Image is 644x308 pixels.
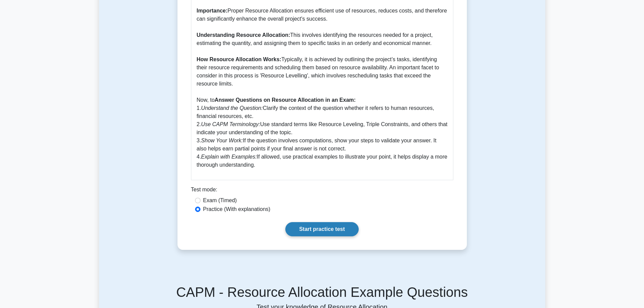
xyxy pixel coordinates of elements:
[197,8,228,14] b: Importance:
[201,121,260,127] i: Use CAPM Terminology:
[191,186,453,196] div: Test mode:
[201,138,243,143] i: Show Your Work:
[197,56,282,62] b: How Resource Allocation Works:
[285,222,359,236] a: Start practice test
[197,32,290,38] b: Understanding Resource Allocation:
[201,154,257,160] i: Explain with Examples:
[203,205,270,213] label: Practice (With explanations)
[201,105,263,111] i: Understand the Question:
[203,196,237,205] label: Exam (Timed)
[107,284,537,300] h5: CAPM - Resource Allocation Example Questions
[215,97,356,103] b: Answer Questions on Resource Allocation in an Exam:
